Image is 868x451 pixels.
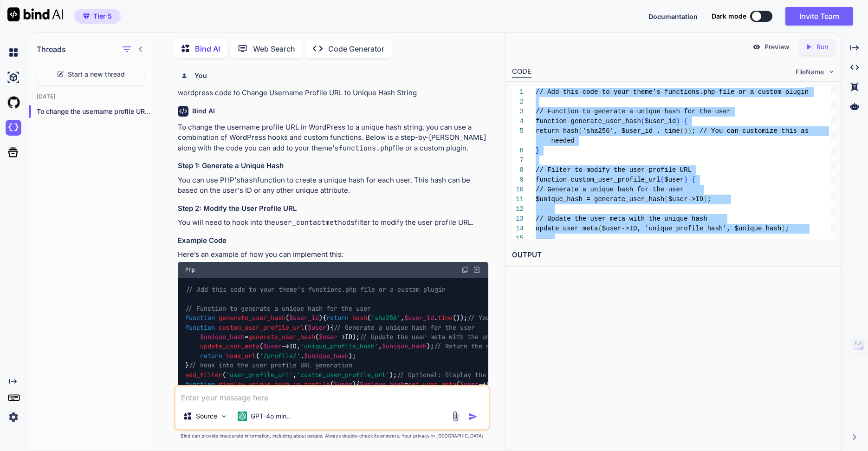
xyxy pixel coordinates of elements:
span: $user [308,323,326,332]
span: ( [661,176,664,183]
span: needed [551,137,574,144]
span: // Update the user meta with the unique hash [360,333,523,341]
div: 15 [512,234,524,243]
img: Pick Models [220,412,228,420]
img: GPT-4o mini [238,412,247,421]
p: You will need to hook into the filter to modify the user profile URL. [178,217,488,228]
p: Code Generator [328,43,384,54]
span: $unique_hash [200,333,245,341]
div: 12 [512,204,524,214]
span: $user [664,176,684,183]
h3: Example Code [178,235,488,246]
p: Bind can provide inaccurate information, including about people. Always double-check its answers.... [174,432,490,439]
p: Bind AI [195,43,220,54]
span: get_user_meta [408,380,456,388]
span: 'unique_profile_hash' [300,342,378,351]
span: ) [676,118,680,125]
img: chevron down [828,68,836,76]
img: chat [6,45,21,60]
div: 5 [512,126,524,136]
h3: Step 2: Modify the User Profile URL [178,203,488,214]
span: // You can customize this as needed [467,314,597,322]
span: { [692,176,695,183]
p: wordpress code to Change Username Profile URL to Unique Hash String [178,88,488,98]
h3: Step 1: Generate a Unique Hash [178,161,488,171]
img: attachment [450,411,461,422]
p: Source [196,412,217,421]
div: 11 [512,195,524,204]
span: // Add this code to your theme's functions.php fil [536,88,731,96]
div: 6 [512,146,524,156]
p: Web Search [253,43,295,54]
div: 4 [512,117,524,126]
span: $unique_hash = generate_user_hash [536,196,664,203]
img: Bind AI [7,7,63,21]
div: 8 [512,165,524,175]
span: $user_id [404,314,434,322]
span: e or a custom plugin [731,88,809,96]
div: 2 [512,97,524,107]
span: custom_user_profile_url [219,323,304,332]
span: // Optional: Display the unique hash in the user profile [397,371,605,379]
span: return hash [536,127,578,135]
span: Dark mode [712,12,746,21]
span: $unique_hash [360,380,404,388]
p: Preview [764,42,790,52]
span: Tier 5 [93,12,112,21]
span: } [536,147,539,154]
span: Php [185,266,195,274]
span: 'user_profile_url' [226,371,293,379]
span: 'sha256' [371,314,401,322]
p: You can use PHP's function to create a unique hash for each user. This hash can be based on the u... [178,175,488,196]
span: // Function to generate a unique hash for the user [185,304,371,313]
span: function custom_user_profile_url [536,176,661,183]
span: ; // You can customize this as [692,127,809,135]
span: // Generate a unique hash for the user [334,323,475,332]
img: githubLight [6,95,21,111]
img: ai-studio [6,70,21,85]
div: 7 [512,156,524,165]
span: return [326,314,349,322]
div: 9 [512,175,524,185]
code: user_contactmethods [275,218,355,227]
span: { [684,118,687,125]
span: ( [664,196,668,203]
span: $unique_hash [304,352,349,360]
span: 'custom_user_profile_url' [297,371,389,379]
img: icon [468,412,478,421]
span: // Update the user meta with the unique hash [536,215,707,222]
code: functions.php [338,144,393,153]
div: 13 [512,214,524,224]
h1: Threads [37,44,66,55]
p: To change the username profile URL in WordPress to a unique hash string, you can use a combinatio... [178,122,488,154]
span: ) [684,176,687,183]
span: return [200,352,222,360]
span: FileName [796,67,824,77]
img: copy [461,266,469,274]
span: // Add this code to your theme's functions.php file or a custom plugin [186,286,446,294]
span: add_filter [185,371,222,379]
span: generate_user_hash [248,333,315,341]
p: To change the username profile URL in Wo... [37,107,152,116]
span: // Return the new profile URL [434,342,542,351]
span: ( [641,118,645,125]
img: preview [752,43,761,51]
img: darkCloudIdeIcon [6,120,21,136]
span: ; [707,196,711,203]
span: generate_user_hash [219,314,285,322]
span: ( ) [185,380,356,388]
img: premium [83,13,90,19]
span: ( [598,225,602,232]
span: function generate_user_hash [536,118,641,125]
button: Invite Team [785,7,853,26]
code: hash [240,176,257,185]
span: $user [334,380,352,388]
span: update_user_meta [536,225,598,232]
span: $unique_hash [382,342,427,351]
span: $user->ID, 'unique_profile_hash', $unique_hash [602,225,781,232]
span: // Function to generate a unique hash for the user [536,108,731,115]
p: GPT-4o min.. [251,412,290,421]
span: ) [684,127,687,135]
span: $user_id [645,118,676,125]
h2: [DATE] [29,93,152,100]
